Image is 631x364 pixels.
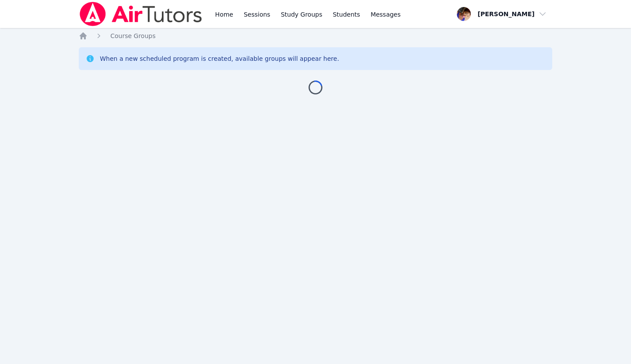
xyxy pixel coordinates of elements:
nav: Breadcrumb [79,31,552,40]
span: Course Groups [110,32,155,39]
span: Messages [371,10,401,19]
a: Course Groups [110,31,155,40]
img: Air Tutors [79,2,203,26]
div: When a new scheduled program is created, available groups will appear here. [100,54,339,63]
